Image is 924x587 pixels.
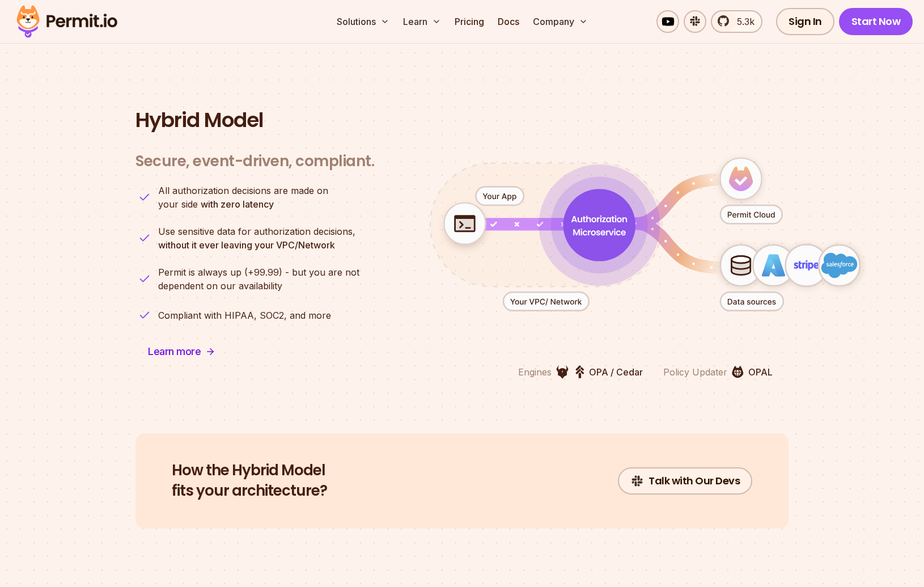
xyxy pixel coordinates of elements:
button: Solutions [332,10,394,33]
a: Sign In [776,8,834,35]
p: OPA / Cedar [589,365,643,379]
a: Start Now [839,8,913,35]
a: Learn more [135,338,228,365]
img: Permit logo [11,2,122,41]
p: Engines [518,365,552,379]
a: Talk with Our Devs [618,467,752,495]
button: Learn [399,10,446,33]
p: Policy Updater [663,365,727,379]
span: All authorization decisions are made on [158,184,328,197]
p: Compliant with HIPAA, SOC2, and more [158,309,331,322]
h3: Secure, event-driven, compliant. [135,152,374,171]
button: Company [528,10,592,33]
strong: with zero latency [201,199,274,210]
a: 5.3k [711,10,762,33]
p: your side [158,184,328,211]
span: Use sensitive data for authorization decisions, [158,225,355,238]
p: OPAL [748,365,773,379]
div: animation [395,125,896,344]
h2: fits your architecture? [172,461,327,501]
h2: Hybrid Model [135,109,789,132]
p: dependent on our availability [158,265,359,293]
a: Pricing [450,10,489,33]
span: How the Hybrid Model [172,461,327,481]
span: Permit is always up (+99.99) - but you are not [158,265,359,279]
span: Learn more [148,344,201,360]
span: 5.3k [730,15,755,28]
a: Docs [493,10,524,33]
strong: without it ever leaving your VPC/Network [158,239,335,251]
